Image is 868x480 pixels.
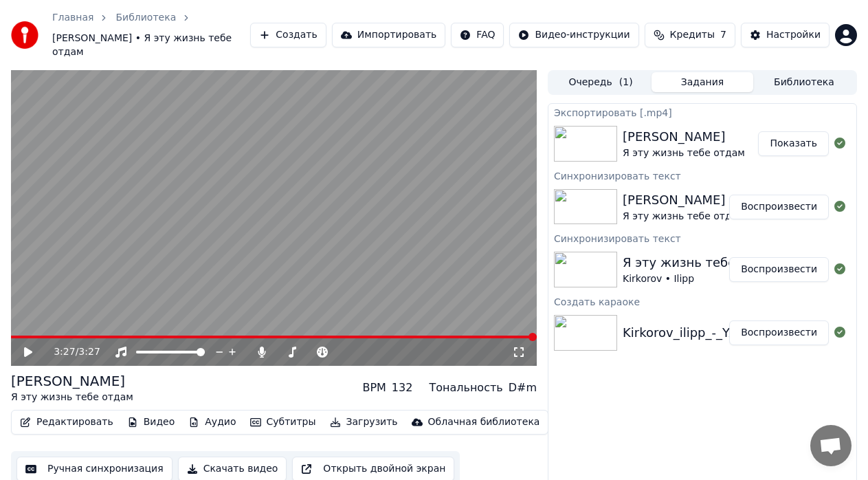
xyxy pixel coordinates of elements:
span: 3:27 [78,345,100,359]
div: Настройки [766,28,821,42]
a: Библиотека [115,11,176,25]
div: BPM [362,380,386,396]
div: Тональность [429,380,502,396]
button: Создать [250,23,326,47]
div: Открытый чат [810,425,852,466]
button: Субтитры [245,413,322,432]
div: Синхронизировать текст [548,167,856,184]
button: Воспроизвести [729,257,829,282]
button: Аудио [183,413,241,432]
span: [PERSON_NAME] • Я эту жизнь тебе отдам [52,32,250,59]
button: Редактировать [14,413,119,432]
button: Задания [652,72,753,92]
div: Я эту жизнь тебе отдам [623,146,745,160]
div: [PERSON_NAME] [623,127,745,146]
button: Видео [122,413,181,432]
div: Создать караоке [548,293,856,309]
button: Воспроизвести [729,195,829,219]
button: Загрузить [324,413,403,432]
div: D#m [509,380,537,396]
span: Кредиты [670,28,715,42]
div: [PERSON_NAME] [11,371,133,391]
span: 3:27 [54,345,75,359]
div: [PERSON_NAME] [623,190,745,210]
button: Видео-инструкции [509,23,638,47]
div: Экспортировать [.mp4] [548,104,856,120]
img: youka [11,21,38,49]
nav: breadcrumb [52,11,250,59]
button: Импортировать [332,23,446,47]
button: Кредиты7 [645,23,735,47]
span: 7 [720,28,726,42]
button: Воспроизвести [729,320,829,345]
div: Я эту жизнь тебе отдам [623,210,745,223]
div: Kirkorov • Ilipp [623,272,780,286]
button: FAQ [451,23,504,47]
button: Очередь [550,72,652,92]
div: Я эту жизнь тебе отдам [11,391,133,404]
div: Синхронизировать текст [548,230,856,246]
div: 132 [392,380,413,396]
button: Библиотека [753,72,855,92]
div: / [54,345,87,359]
button: Показать [758,131,829,156]
span: ( 1 ) [619,76,633,89]
div: Облачная библиотека [428,415,540,429]
div: Я эту жизнь тебе отдам [623,253,780,272]
a: Главная [52,11,93,25]
button: Настройки [741,23,830,47]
